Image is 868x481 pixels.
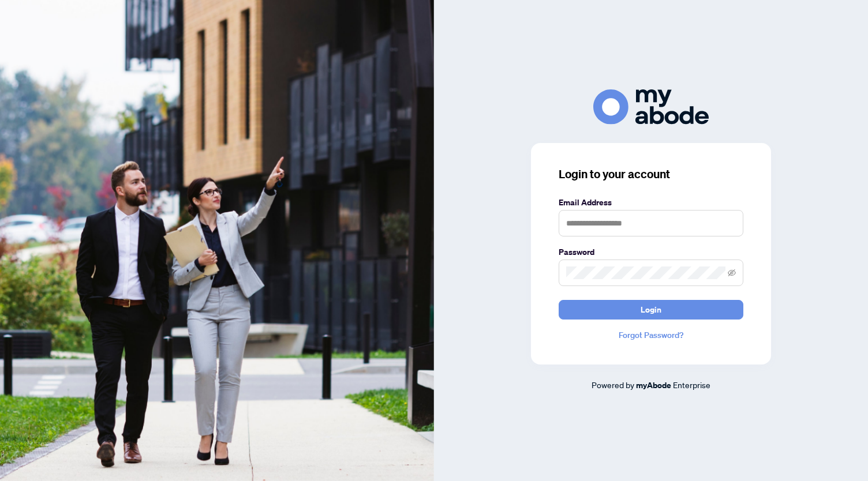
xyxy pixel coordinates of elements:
[559,166,743,182] h3: Login to your account
[673,379,710,390] span: Enterprise
[559,329,743,341] a: Forgot Password?
[592,379,634,390] span: Powered by
[559,246,743,258] label: Password
[559,196,743,209] label: Email Address
[559,300,743,320] button: Login
[593,89,709,125] img: ma-logo
[636,379,671,392] a: myAbode
[728,269,736,277] span: eye-invisible
[641,300,661,319] span: Login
